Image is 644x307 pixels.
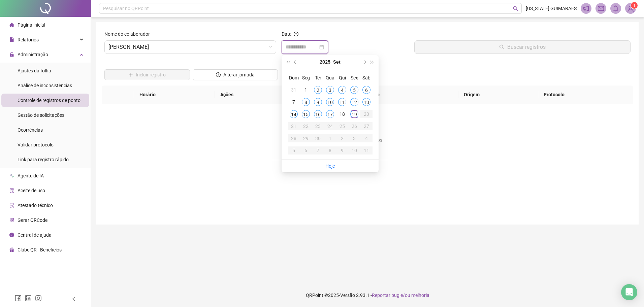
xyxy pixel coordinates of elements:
div: 6 [362,86,371,94]
span: clock-circle [216,72,221,77]
td: 2025-09-13 [360,96,373,108]
td: 2025-10-01 [324,132,336,144]
div: 2 [314,86,322,94]
span: Agente de IA [18,173,44,178]
div: 22 [302,122,310,130]
span: mail [598,5,604,11]
td: 2025-09-30 [312,132,324,144]
span: solution [9,203,14,208]
th: Seg [300,72,312,84]
div: Open Intercom Messenger [621,284,637,300]
span: info-circle [9,233,14,237]
div: 13 [362,98,371,106]
span: Administração [18,52,48,57]
th: Horário [134,86,215,104]
a: Alterar jornada [193,73,278,78]
td: 2025-10-10 [348,144,360,157]
th: Origem [458,86,538,104]
td: 2025-10-09 [336,144,348,157]
div: 16 [314,110,322,118]
div: 9 [338,146,346,155]
span: gift [9,247,14,252]
span: Reportar bug e/ou melhoria [372,293,429,298]
div: 8 [326,146,334,155]
td: 2025-10-02 [336,132,348,144]
span: 1 [633,3,636,8]
span: Aceite de uso [18,188,45,193]
span: Central de ajuda [18,232,52,238]
div: 17 [326,110,334,118]
span: home [9,23,14,27]
div: 24 [326,122,334,130]
label: Nome do colaborador [104,30,154,38]
span: Atestado técnico [18,203,53,208]
td: 2025-09-14 [288,108,300,120]
td: 2025-10-04 [360,132,373,144]
td: 2025-09-08 [300,96,312,108]
td: 2025-09-22 [300,120,312,132]
span: linkedin [25,295,32,302]
td: 2025-09-01 [300,84,312,96]
td: 2025-09-29 [300,132,312,144]
div: 31 [290,86,298,94]
img: 91297 [625,3,636,13]
div: 3 [326,86,334,94]
td: 2025-09-27 [360,120,373,132]
span: left [71,297,76,301]
div: 10 [326,98,334,106]
td: 2025-09-18 [336,108,348,120]
div: 4 [362,134,371,142]
div: 3 [350,134,358,142]
th: Qui [336,72,348,84]
div: 11 [338,98,346,106]
div: 1 [326,134,334,142]
th: Sáb [360,72,373,84]
td: 2025-09-05 [348,84,360,96]
span: question-circle [294,32,298,36]
div: 4 [338,86,346,94]
div: 9 [314,98,322,106]
button: prev-year [292,55,299,69]
span: Relatórios [18,37,39,42]
button: Alterar jornada [193,69,278,80]
span: file [9,37,14,42]
div: 29 [302,134,310,142]
span: Gestão de solicitações [18,112,64,118]
div: 10 [350,146,358,155]
div: 14 [290,110,298,118]
td: 2025-09-16 [312,108,324,120]
th: Sex [348,72,360,84]
span: Validar protocolo [18,142,54,147]
span: Clube QR - Beneficios [18,247,62,252]
td: 2025-09-04 [336,84,348,96]
td: 2025-09-17 [324,108,336,120]
div: 20 [362,110,371,118]
span: instagram [35,295,42,302]
div: 18 [338,110,346,118]
sup: Atualize o seu contato no menu Meus Dados [631,2,638,9]
button: Buscar registros [414,40,631,54]
td: 2025-09-06 [360,84,373,96]
button: next-year [361,55,368,69]
span: WILIAM PEREIRA SILVA [108,41,272,54]
div: 21 [290,122,298,130]
button: year panel [320,55,330,69]
button: month panel [333,55,341,69]
td: 2025-09-21 [288,120,300,132]
div: 28 [290,134,298,142]
div: 7 [290,98,298,106]
td: 2025-09-03 [324,84,336,96]
div: 5 [290,146,298,155]
span: Gerar QRCode [18,217,47,223]
th: Ações [215,86,287,104]
div: 12 [350,98,358,106]
td: 2025-08-31 [288,84,300,96]
footer: QRPoint © 2025 - 2.93.1 - [91,283,644,307]
td: 2025-09-23 [312,120,324,132]
td: 2025-09-24 [324,120,336,132]
td: 2025-09-02 [312,84,324,96]
td: 2025-10-08 [324,144,336,157]
div: 2 [338,134,346,142]
td: 2025-10-07 [312,144,324,157]
span: facebook [15,295,22,302]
